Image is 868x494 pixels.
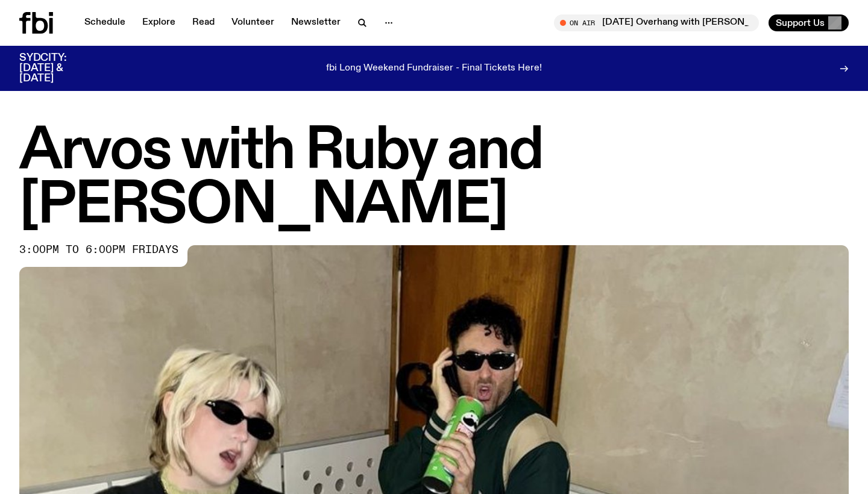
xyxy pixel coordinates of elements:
[185,14,222,31] a: Read
[554,14,759,31] button: On Air[DATE] Overhang with [PERSON_NAME]
[284,14,348,31] a: Newsletter
[19,245,178,255] span: 3:00pm to 6:00pm fridays
[769,14,849,31] button: Support Us
[135,14,183,31] a: Explore
[77,14,133,31] a: Schedule
[224,14,281,31] a: Volunteer
[19,125,849,233] h1: Arvos with Ruby and [PERSON_NAME]
[776,17,825,28] span: Support Us
[19,53,96,84] h3: SYDCITY: [DATE] & [DATE]
[326,63,542,74] p: fbi Long Weekend Fundraiser - Final Tickets Here!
